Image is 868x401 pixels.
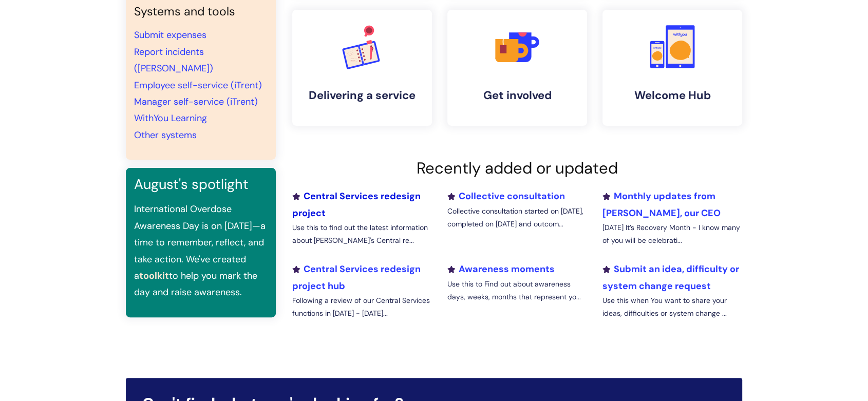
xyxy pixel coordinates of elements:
[447,190,565,202] a: Collective consultation
[292,159,742,178] h2: Recently added or updated
[292,10,432,126] a: Delivering a service
[134,46,213,74] a: Report incidents ([PERSON_NAME])
[134,79,262,91] a: Employee self-service (iTrent)
[134,201,268,300] p: International Overdose Awareness Day is on [DATE]—a time to remember, reflect, and take action. W...
[447,205,587,231] p: Collective consultation started on [DATE], completed on [DATE] and outcom...
[134,176,268,193] h3: August's spotlight
[134,129,197,141] a: Other systems
[134,5,268,19] h4: Systems and tools
[134,29,206,41] a: Submit expenses
[456,89,579,102] h4: Get involved
[300,89,424,102] h4: Delivering a service
[292,221,432,247] p: Use this to find out the latest information about [PERSON_NAME]'s Central re...
[292,263,421,292] a: Central Services redesign project hub
[447,278,587,303] p: Use this to Find out about awareness days, weeks, months that represent yo...
[134,112,207,124] a: WithYou Learning
[447,263,555,275] a: Awareness moments
[447,10,587,126] a: Get involved
[602,10,742,126] a: Welcome Hub
[611,89,734,102] h4: Welcome Hub
[602,221,742,247] p: [DATE] It’s Recovery Month - I know many of you will be celebrati...
[292,294,432,320] p: Following a review of our Central Services functions in [DATE] - [DATE]...
[292,190,421,219] a: Central Services redesign project
[602,294,742,320] p: Use this when You want to share your ideas, difficulties or system change ...
[139,270,169,282] a: toolkit
[134,96,258,108] a: Manager self-service (iTrent)
[602,263,739,292] a: Submit an idea, difficulty or system change request
[602,190,721,219] a: Monthly updates from [PERSON_NAME], our CEO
